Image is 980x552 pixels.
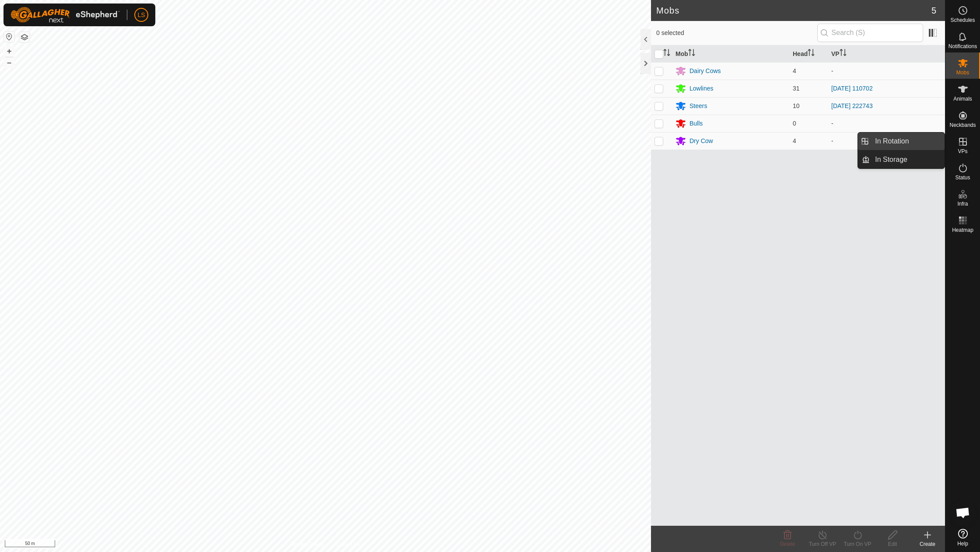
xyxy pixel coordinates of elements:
span: In Storage [875,154,907,165]
button: Reset Map [4,31,14,42]
span: VPs [958,149,967,154]
span: 31 [793,85,800,92]
span: Animals [953,96,972,101]
span: Mobs [956,70,969,75]
button: – [4,57,14,68]
p-sorticon: Activate to sort [663,50,670,57]
p-sorticon: Activate to sort [688,50,695,57]
span: Infra [957,201,968,206]
span: Schedules [950,17,975,23]
input: Search (S) [817,24,923,42]
div: Turn Off VP [805,540,840,548]
span: 4 [793,137,796,144]
div: Steers [689,101,707,111]
span: Notifications [948,44,977,49]
span: LS [137,10,145,20]
a: [DATE] 110702 [831,85,873,92]
th: Mob [672,45,789,63]
li: In Storage [858,151,945,168]
a: Contact Us [334,541,360,549]
span: 0 [793,120,796,127]
div: Open chat [950,500,976,526]
h2: Mobs [656,5,931,16]
div: Dry Cow [689,136,713,146]
span: Help [957,541,968,546]
div: Lowlines [689,84,713,93]
a: [DATE] 222743 [831,102,873,109]
span: 5 [931,4,936,17]
span: In Rotation [875,136,909,147]
th: VP [828,45,945,63]
div: Dairy Cows [689,66,721,76]
span: 0 selected [656,28,817,38]
a: In Storage [870,151,945,168]
button: Map Layers [19,32,30,42]
span: Delete [780,541,795,547]
a: Privacy Policy [291,541,324,549]
div: Edit [875,540,910,548]
span: 10 [793,102,800,109]
span: Neckbands [949,122,976,128]
div: Create [910,540,945,548]
td: - [828,132,945,150]
a: Help [945,525,980,550]
span: Heatmap [952,227,973,233]
img: Gallagher Logo [10,7,120,23]
a: In Rotation [870,133,945,150]
p-sorticon: Activate to sort [808,50,815,57]
th: Head [789,45,828,63]
td: - [828,62,945,80]
div: Turn On VP [840,540,875,548]
span: 4 [793,67,796,74]
div: Bulls [689,119,703,128]
p-sorticon: Activate to sort [840,50,847,57]
li: In Rotation [858,133,945,150]
span: Status [955,175,970,180]
td: - [828,115,945,132]
button: + [4,46,14,56]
